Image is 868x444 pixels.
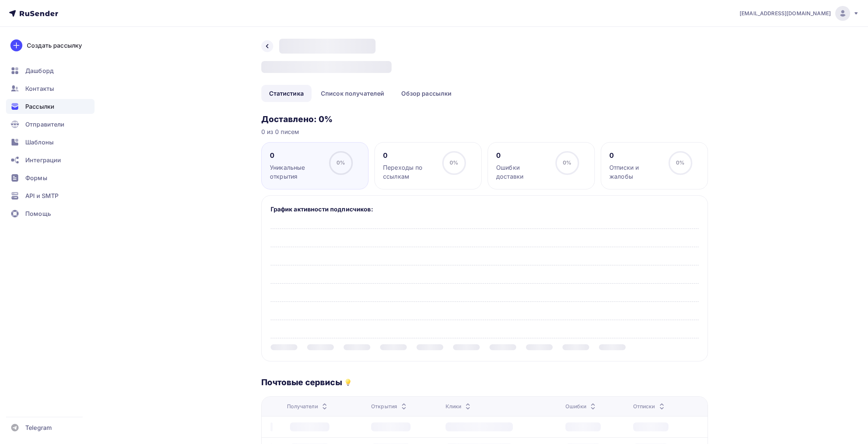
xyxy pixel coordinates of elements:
[609,163,662,181] div: Отписки и жалобы
[336,159,345,166] span: 0%
[393,85,459,102] a: Обзор рассылки
[25,102,54,111] span: Рассылки
[261,85,312,102] a: Статистика
[27,41,82,50] div: Создать рассылку
[25,423,52,432] span: Telegram
[450,159,458,166] span: 0%
[446,403,473,410] div: Клики
[271,205,699,214] h5: График активности подписчиков:
[6,99,95,114] a: Рассылки
[25,209,51,218] span: Помощь
[563,159,571,166] span: 0%
[25,156,61,164] span: Интеграции
[287,403,329,410] div: Получатели
[261,377,342,387] h3: Почтовые сервисы
[6,117,95,132] a: Отправители
[6,170,95,185] a: Формы
[740,6,859,21] a: [EMAIL_ADDRESS][DOMAIN_NAME]
[25,120,65,129] span: Отправители
[565,403,597,410] div: Ошибки
[740,10,831,17] span: [EMAIL_ADDRESS][DOMAIN_NAME]
[25,138,54,147] span: Шаблоны
[383,163,435,181] div: Переходы по ссылкам
[6,63,95,78] a: Дашборд
[261,114,708,124] h3: Доставлено: 0%
[383,151,435,160] div: 0
[261,127,708,136] div: 0 из 0 писем
[496,163,549,181] div: Ошибки доставки
[6,135,95,150] a: Шаблоны
[496,151,549,160] div: 0
[25,173,47,182] span: Формы
[609,151,662,160] div: 0
[270,163,322,181] div: Уникальные открытия
[25,66,54,75] span: Дашборд
[25,191,58,200] span: API и SMTP
[25,84,54,93] span: Контакты
[633,403,666,410] div: Отписки
[6,81,95,96] a: Контакты
[371,403,408,410] div: Открытия
[676,159,684,166] span: 0%
[270,151,322,160] div: 0
[313,85,392,102] a: Список получателей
